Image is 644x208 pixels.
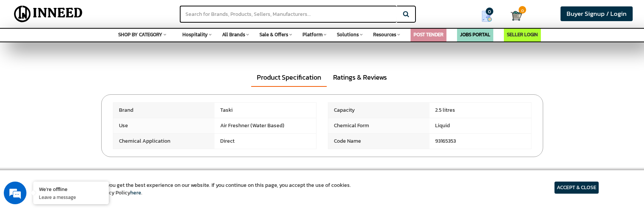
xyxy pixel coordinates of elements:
[567,9,627,18] span: Buyer Signup / Login
[215,134,316,149] span: Direct
[113,134,215,149] span: Chemical Application
[429,118,531,133] span: Liquid
[124,4,142,22] div: Minimize live chat window
[511,8,517,24] a: Cart 0
[39,185,103,193] div: We're offline
[130,189,141,197] a: here
[328,103,430,118] span: Capacity
[511,10,522,22] img: Cart
[259,31,288,38] span: Sale & Offers
[429,134,531,149] span: 93165353
[113,118,215,133] span: Use
[460,31,490,38] a: JOBS PORTAL
[469,8,511,25] a: my Quotes 0
[182,31,208,38] span: Hospitality
[113,103,215,118] span: Brand
[429,103,531,118] span: 2.5 litres
[414,31,443,38] a: POST TENDER
[13,45,32,49] img: logo_Zg8I0qSkbAqR2WFHt3p6CTuqpyXMFPubPcD2OT02zFN43Cy9FUNNG3NEPhM_Q1qe_.png
[337,31,359,38] span: Solutions
[303,31,323,38] span: Platform
[215,103,316,118] span: Taski
[39,42,127,52] div: Leave a message
[180,6,397,23] input: Search for Brands, Products, Sellers, Manufacturers...
[251,69,327,87] a: Product Specification
[486,8,493,15] span: 0
[59,124,96,129] em: Driven by SalesIQ
[481,11,493,22] img: Show My Quotes
[118,31,162,38] span: SHOP BY CATEGORY
[328,134,430,149] span: Code Name
[111,159,137,169] em: Submit
[45,182,351,197] article: We use cookies to ensure you get the best experience on our website. If you continue on this page...
[52,125,57,129] img: salesiqlogo_leal7QplfZFryJ6FIlVepeu7OftD7mt8q6exU6-34PB8prfIgodN67KcxXM9Y7JQ_.png
[16,58,132,134] span: We are offline. Please leave us a message.
[10,5,86,23] img: Inneed.Market
[215,118,316,133] span: Air Freshner (Water Based)
[4,133,144,159] textarea: Type your message and click 'Submit'
[519,6,526,14] span: 0
[561,6,633,21] a: Buyer Signup / Login
[373,31,396,38] span: Resources
[554,182,599,194] article: ACCEPT & CLOSE
[507,31,538,38] a: SELLER LOGIN
[222,31,245,38] span: All Brands
[327,69,392,86] a: Ratings & Reviews
[328,118,430,133] span: Chemical Form
[39,194,103,200] p: Leave a message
